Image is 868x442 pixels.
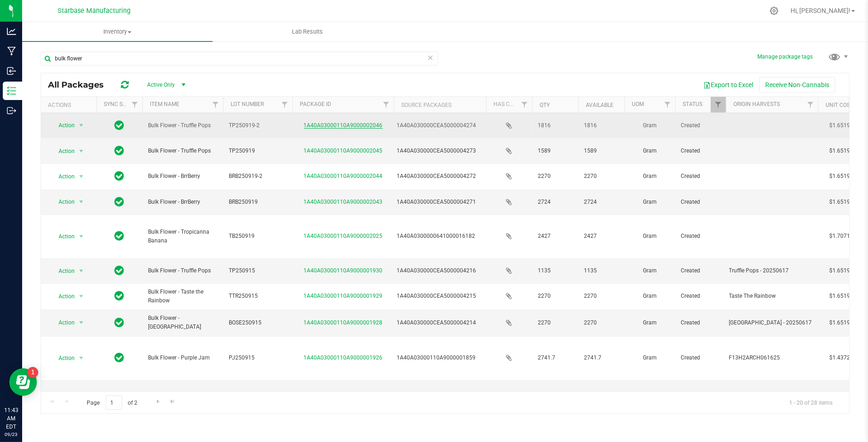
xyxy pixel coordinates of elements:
[733,101,780,107] a: Origin Harvests
[76,352,87,365] span: select
[151,395,165,408] a: Go to the next page
[584,318,619,327] span: 2270
[630,292,670,301] span: Gram
[818,215,864,259] td: $1.70711
[759,77,835,93] button: Receive Non-Cannabis
[166,395,179,408] a: Go to the last page
[681,292,720,301] span: Created
[379,97,394,112] a: Filter
[229,232,287,241] span: TB250919
[304,122,383,129] a: 1A40A03000110A9000002046
[7,106,16,115] inline-svg: Outbound
[115,351,125,364] span: In Sync
[397,147,483,155] div: Value 1: 1A40A030000CEA5000004273
[50,119,75,132] span: Action
[58,7,131,15] span: Starbase Manufacturing
[48,80,113,90] span: All Packages
[76,265,87,277] span: select
[584,172,619,181] span: 2270
[148,228,218,245] span: Bulk Flower - Tropicanna Banana
[76,119,87,132] span: select
[229,172,287,181] span: BRB250919-2
[826,102,853,108] a: Unit Cost
[7,27,16,36] inline-svg: Analytics
[397,354,483,362] div: Value 1: 1A40A03000110A9000001859
[208,97,223,112] a: Filter
[681,198,720,206] span: Created
[630,147,670,155] span: Gram
[148,198,218,206] span: Bulk Flower - BrrBerry
[538,232,573,241] span: 2427
[517,97,532,112] a: Filter
[229,266,287,275] span: TP250915
[79,395,145,410] span: Page of 2
[630,266,670,275] span: Gram
[818,284,864,309] td: $1.65198
[304,293,383,299] a: 1A40A03000110A9000001929
[660,97,675,112] a: Filter
[397,121,483,130] div: Value 1: 1A40A030000CEA5000004274
[681,232,720,241] span: Created
[50,265,75,277] span: Action
[584,232,619,241] span: 2427
[304,319,383,326] a: 1A40A03000110A9000001928
[681,172,720,181] span: Created
[213,22,403,41] a: Lab Results
[76,316,87,329] span: select
[729,292,815,301] div: Value 1: Taste The Rainbow
[76,230,87,243] span: select
[50,352,75,365] span: Action
[76,145,87,158] span: select
[697,77,759,93] button: Export to Excel
[7,47,16,56] inline-svg: Manufacturing
[229,198,287,206] span: BRB250919
[104,101,139,107] a: Sync Status
[106,395,122,410] input: 1
[22,28,213,36] span: Inventory
[277,97,292,112] a: Filter
[397,172,483,181] div: Value 1: 1A40A030000CEA5000004272
[229,318,287,327] span: BOSE250915
[538,121,573,130] span: 1816
[397,266,483,275] div: Value 1: 1A40A030000CEA5000004216
[300,101,331,107] a: Package ID
[818,258,864,283] td: $1.65198
[397,292,483,301] div: Value 1: 1A40A030000CEA5000004215
[148,172,218,181] span: Bulk Flower - BrrBerry
[127,97,143,112] a: Filter
[76,290,87,303] span: select
[41,52,438,65] input: Search Package ID, Item Name, SKU, Lot or Part Number...
[630,198,670,206] span: Gram
[229,354,287,362] span: PJ250915
[50,230,75,243] span: Action
[397,232,483,241] div: Value 1: 1A40A0300000641000016182
[681,318,720,327] span: Created
[115,264,125,277] span: In Sync
[148,121,218,130] span: Bulk Flower - Truffle Pops
[630,232,670,241] span: Gram
[729,266,815,275] div: Value 1: Truffle Pops - 20250617
[48,102,93,108] div: Actions
[76,170,87,183] span: select
[115,144,125,157] span: In Sync
[115,289,125,302] span: In Sync
[586,102,613,108] a: Available
[427,52,434,64] span: Clear
[304,173,383,179] a: 1A40A03000110A9000002044
[397,318,483,327] div: Value 1: 1A40A030000CEA5000004214
[229,292,287,301] span: TTR250915
[791,7,850,14] span: Hi, [PERSON_NAME]!
[803,97,818,112] a: Filter
[4,406,18,431] p: 11:43 AM EDT
[50,170,75,183] span: Action
[148,266,218,275] span: Bulk Flower - Truffle Pops
[681,354,720,362] span: Created
[538,318,573,327] span: 2270
[304,147,383,154] a: 1A40A03000110A9000002045
[115,195,125,208] span: In Sync
[632,101,644,107] a: UOM
[150,101,179,107] a: Item Name
[584,266,619,275] span: 1135
[4,431,18,438] p: 09/23
[538,172,573,181] span: 2270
